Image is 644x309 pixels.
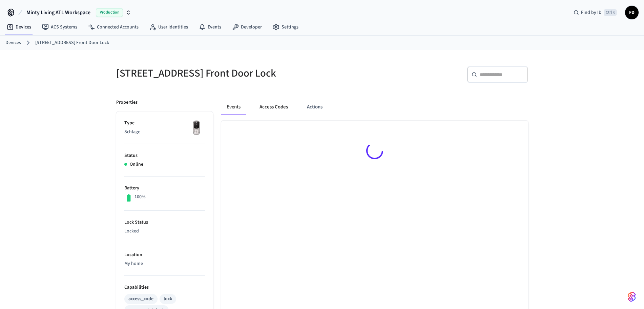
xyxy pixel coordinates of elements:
p: Type [124,120,205,127]
a: Devices [1,21,37,33]
span: Ctrl K [604,9,617,16]
a: Developer [227,21,267,33]
button: Events [221,99,246,115]
a: User Identities [144,21,193,33]
p: Location [124,251,205,259]
a: Devices [5,39,21,46]
p: Status [124,152,205,159]
p: 100% [134,193,146,201]
div: ant example [221,99,528,115]
a: Connected Accounts [83,21,144,33]
p: My home [124,260,205,267]
button: Access Codes [254,99,293,115]
img: Yale Assure Touchscreen Wifi Smart Lock, Satin Nickel, Front [188,120,205,137]
p: Capabilities [124,284,205,291]
div: access_code [128,295,153,303]
p: Battery [124,185,205,192]
p: Online [130,161,143,168]
button: FD [625,6,639,19]
p: Schlage [124,128,205,136]
span: Find by ID [581,9,602,16]
div: lock [164,295,172,303]
p: Lock Status [124,219,205,226]
a: Settings [267,21,304,33]
a: ACS Systems [37,21,83,33]
h5: [STREET_ADDRESS] Front Door Lock [116,66,318,80]
span: Production [96,8,123,17]
button: Actions [302,99,328,115]
a: [STREET_ADDRESS] Front Door Lock [35,39,109,46]
div: Find by IDCtrl K [568,6,622,19]
span: FD [626,6,638,19]
span: Minty Living ATL Workspace [26,8,90,17]
img: SeamLogoGradient.69752ec5.svg [628,291,636,302]
a: Events [193,21,227,33]
p: Properties [116,99,138,106]
p: Locked [124,228,205,235]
